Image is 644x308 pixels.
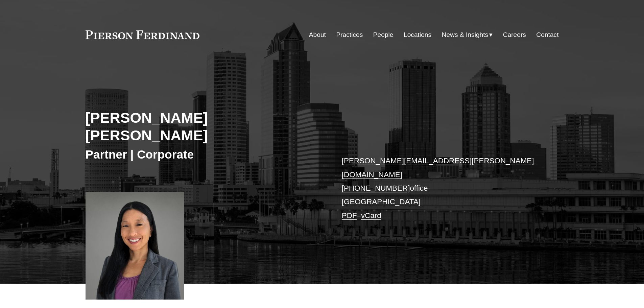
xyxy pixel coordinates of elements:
a: People [373,28,393,41]
a: Contact [536,28,558,41]
a: PDF [342,211,357,220]
a: folder dropdown [442,28,493,41]
span: News & Insights [442,29,488,41]
h2: [PERSON_NAME] [PERSON_NAME] [86,109,322,144]
a: [PHONE_NUMBER] [342,184,410,192]
a: Locations [404,28,431,41]
a: [PERSON_NAME][EMAIL_ADDRESS][PERSON_NAME][DOMAIN_NAME] [342,157,534,179]
h3: Partner | Corporate [86,147,322,162]
a: About [309,28,326,41]
p: office [GEOGRAPHIC_DATA] – [342,154,539,222]
a: Careers [503,28,526,41]
a: vCard [361,211,381,220]
a: Practices [336,28,363,41]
